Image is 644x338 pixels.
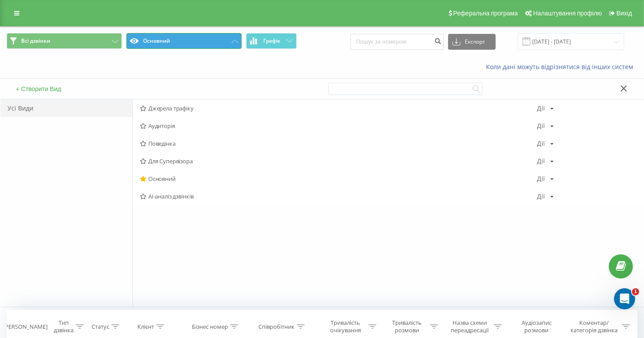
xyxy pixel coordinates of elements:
button: Всі дзвінки [7,33,122,49]
button: + Створити Вид [13,85,64,93]
div: Тип дзвінка [54,319,74,334]
span: Для Супервізора [140,158,537,164]
div: Усі Види [0,99,132,117]
div: Дії [537,176,545,182]
iframe: Intercom live chat [614,288,635,309]
div: Бізнес номер [192,323,228,331]
span: Поведінка [140,140,537,147]
span: Основний [140,176,537,182]
span: Всі дзвінки [21,37,50,44]
button: Закрити [618,84,630,94]
div: Дії [537,123,545,129]
div: [PERSON_NAME] [3,323,48,331]
div: Назва схеми переадресації [448,319,492,334]
div: Дії [537,105,545,111]
span: Аудиторія [140,123,537,129]
div: Дії [537,140,545,147]
span: Вихід [617,10,632,17]
span: AI-аналіз дзвінків [140,193,537,199]
button: Графік [246,33,297,49]
span: Графік [263,38,280,44]
a: Коли дані можуть відрізнятися вiд інших систем [486,62,637,71]
div: Тривалість очікування [325,319,366,334]
span: Налаштування профілю [533,10,602,17]
div: Співробітник [258,323,294,331]
button: Основний [126,33,242,49]
span: Джерела трафіку [140,105,537,111]
div: Дії [537,158,545,164]
div: Коментар/категорія дзвінка [568,319,620,334]
input: Пошук за номером [350,34,444,50]
div: Клієнт [137,323,154,331]
div: Аудіозапис розмови [512,319,561,334]
span: 1 [632,288,639,295]
div: Статус [92,323,109,331]
div: Тривалість розмови [386,319,428,334]
button: Експорт [448,34,496,50]
div: Дії [537,193,545,199]
span: Реферальна програма [453,10,518,17]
